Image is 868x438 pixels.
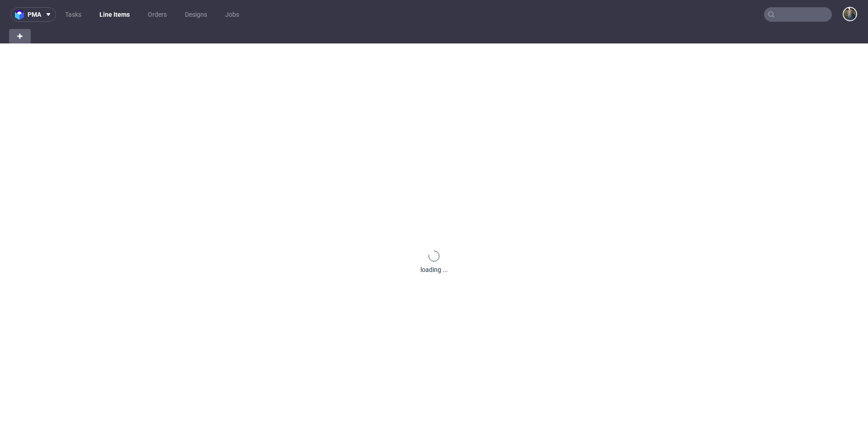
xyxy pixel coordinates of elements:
span: pma [28,11,41,18]
a: Jobs [220,7,245,22]
a: Designs [179,7,212,22]
a: Orders [142,7,172,22]
img: Maciej Sobola [844,8,856,20]
button: pma [11,7,56,22]
a: Tasks [60,7,87,22]
img: logo [15,10,28,20]
a: Line Items [94,7,135,22]
div: loading ... [420,265,448,274]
